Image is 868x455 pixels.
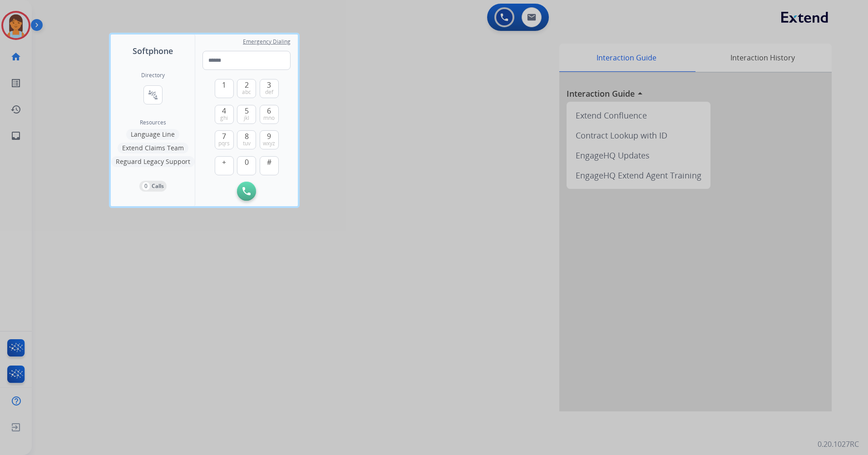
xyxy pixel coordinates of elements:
button: 2abc [237,79,256,98]
button: 3def [260,79,279,98]
span: 3 [267,79,271,90]
button: 0Calls [139,181,167,192]
span: Emergency Dialing [243,38,291,45]
span: 6 [267,105,271,116]
span: 7 [222,131,226,142]
span: jkl [244,114,249,122]
span: mno [263,114,275,122]
span: def [265,89,273,96]
p: Calls [152,182,164,190]
img: call-button [242,187,251,195]
p: 0 [142,182,150,190]
span: wxyz [263,140,275,147]
button: 8tuv [237,130,256,149]
button: Language Line [126,129,179,140]
h2: Directory [141,72,165,79]
span: 0 [245,157,249,168]
span: 2 [245,79,249,90]
button: Extend Claims Team [118,143,188,153]
span: 4 [222,105,226,116]
span: 1 [222,79,226,90]
span: # [267,157,271,168]
button: 4ghi [215,105,234,124]
span: tuv [243,140,251,147]
span: abc [242,89,251,96]
button: 6mno [260,105,279,124]
mat-icon: connect_without_contact [148,89,158,100]
span: ghi [220,114,228,122]
button: 7pqrs [215,130,234,149]
span: Softphone [133,45,173,57]
button: 5jkl [237,105,256,124]
span: 9 [267,131,271,142]
span: 8 [245,131,249,142]
button: + [215,156,234,175]
button: 0 [237,156,256,175]
button: Reguard Legacy Support [111,156,195,167]
button: 1 [215,79,234,98]
span: + [222,157,226,168]
span: 5 [245,105,249,116]
span: Resources [140,119,166,126]
span: pqrs [218,140,230,147]
button: # [260,156,279,175]
button: 9wxyz [260,130,279,149]
p: 0.20.1027RC [818,439,859,450]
